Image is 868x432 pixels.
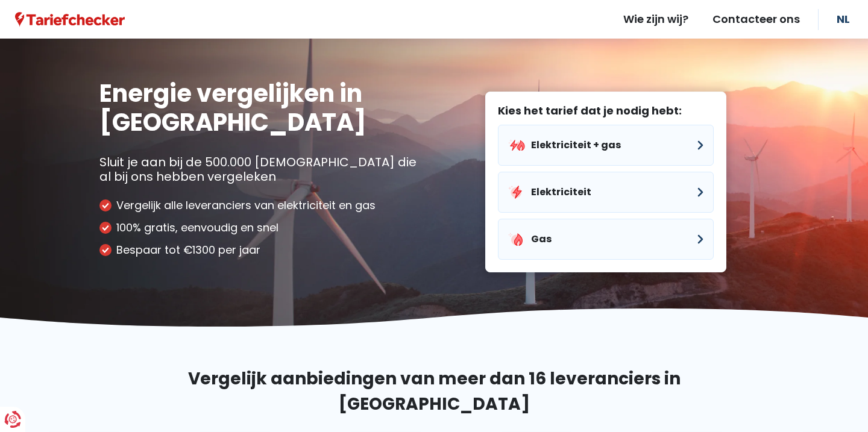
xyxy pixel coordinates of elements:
[99,155,425,184] p: Sluit je aan bij de 500.000 [DEMOGRAPHIC_DATA] die al bij ons hebben vergeleken
[99,243,425,257] li: Bespaar tot €1300 per jaar
[99,79,425,137] h1: Energie vergelijken in [GEOGRAPHIC_DATA]
[99,366,769,417] h2: Vergelijk aanbiedingen van meer dan 16 leveranciers in [GEOGRAPHIC_DATA]
[498,219,714,260] button: Gas
[498,125,714,166] button: Elektriciteit + gas
[498,104,714,117] label: Kies het tarief dat je nodig hebt:
[99,199,425,212] li: Vergelijk alle leveranciers van elektriciteit en gas
[99,221,425,234] li: 100% gratis, eenvoudig en snel
[15,12,125,27] img: Tariefchecker logo
[498,172,714,213] button: Elektriciteit
[15,11,125,27] a: Tariefchecker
